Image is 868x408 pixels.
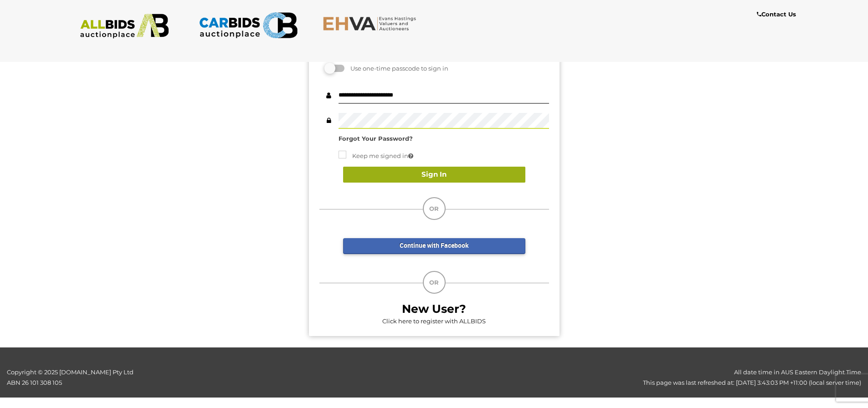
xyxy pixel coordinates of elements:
[199,9,298,41] img: CARBIDS.com.au
[346,65,448,72] span: Use one-time passcode to sign in
[343,238,525,254] a: Continue with Facebook
[402,302,466,316] b: New User?
[326,65,344,72] label: Sign in using a passcode we send you via email or text message
[339,135,413,142] a: Forgot Your Password?
[75,14,174,39] img: ALLBIDS.com.au
[339,151,413,161] label: Using public or shared device? Uncheck to protect your account.
[757,9,798,20] a: Contact Us
[423,197,446,220] div: OR
[382,317,486,325] a: Click here to register with ALLBIDS
[757,10,796,18] b: Contact Us
[217,367,868,388] div: All date time in AUS Eastern Daylight Time This page was last refreshed at: [DATE] 3:43:03 PM +11...
[343,167,525,183] button: Sign In
[323,16,421,31] img: EHVA.com.au
[423,271,446,294] div: OR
